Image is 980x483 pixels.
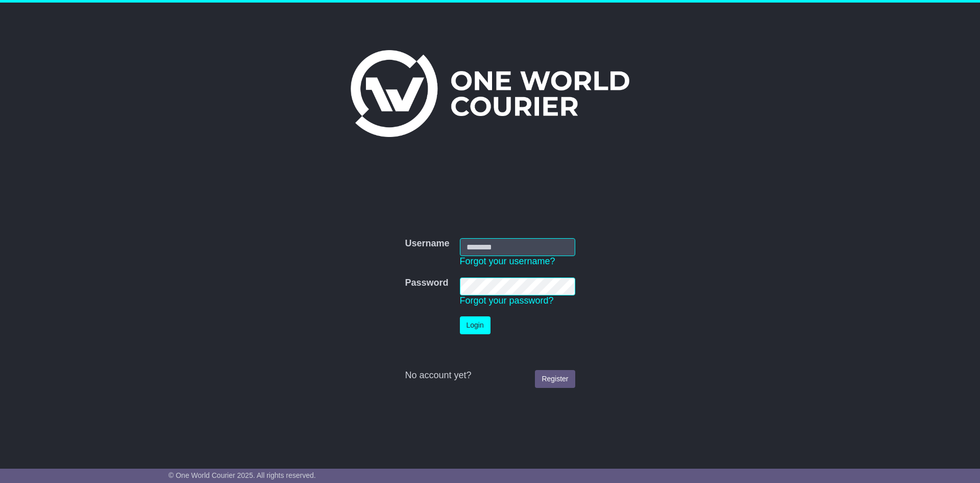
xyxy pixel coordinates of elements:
label: Username [405,238,449,249]
a: Register [535,370,575,388]
button: Login [460,316,491,334]
img: One World [351,50,629,137]
a: Forgot your username? [460,256,555,266]
span: © One World Courier 2025. All rights reserved. [168,471,316,479]
a: Forgot your password? [460,295,554,306]
div: No account yet? [405,370,575,381]
label: Password [405,278,448,289]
